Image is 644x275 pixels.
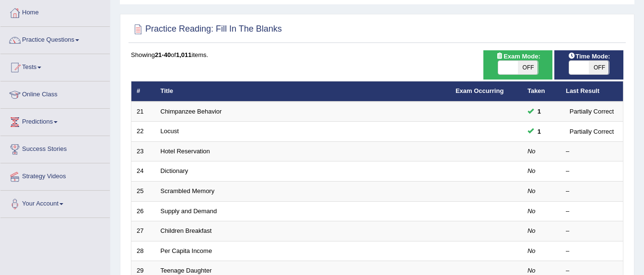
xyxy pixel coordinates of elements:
[155,51,171,58] b: 21-40
[566,187,618,196] div: –
[176,51,192,58] b: 1,011
[131,221,155,241] td: 27
[589,61,609,74] span: OFF
[566,147,618,156] div: –
[527,247,536,254] em: No
[456,87,503,94] a: Exam Occurring
[131,182,155,202] td: 25
[131,161,155,182] td: 24
[561,81,623,102] th: Last Result
[131,50,623,59] div: Showing of items.
[492,51,544,61] span: Exam Mode:
[0,27,110,51] a: Practice Questions
[483,50,552,80] div: Show exams occurring in exams
[161,247,212,254] a: Per Capita Income
[161,267,212,274] a: Teenage Daughter
[131,241,155,261] td: 28
[155,81,450,102] th: Title
[518,61,538,74] span: OFF
[161,148,210,155] a: Hotel Reservation
[131,122,155,142] td: 22
[0,54,110,78] a: Tests
[0,191,110,215] a: Your Account
[131,102,155,122] td: 21
[534,106,545,116] span: You can still take this question
[161,127,179,135] a: Locust
[161,187,215,195] a: Scrambled Memory
[0,81,110,105] a: Online Class
[527,148,536,155] em: No
[527,227,536,234] em: No
[0,109,110,133] a: Predictions
[534,126,545,137] span: You can still take this question
[131,141,155,161] td: 23
[131,22,282,36] h2: Practice Reading: Fill In The Blanks
[564,51,614,61] span: Time Mode:
[527,267,536,274] em: No
[566,126,618,137] div: Partially Correct
[0,163,110,187] a: Strategy Videos
[566,167,618,176] div: –
[161,167,188,174] a: Dictionary
[566,106,618,116] div: Partially Correct
[161,207,217,215] a: Supply and Demand
[527,207,536,215] em: No
[527,167,536,174] em: No
[527,187,536,195] em: No
[131,81,155,102] th: #
[566,207,618,216] div: –
[131,201,155,221] td: 26
[0,136,110,160] a: Success Stories
[161,227,212,234] a: Children Breakfast
[566,227,618,236] div: –
[161,108,222,115] a: Chimpanzee Behavior
[522,81,561,102] th: Taken
[566,247,618,256] div: –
